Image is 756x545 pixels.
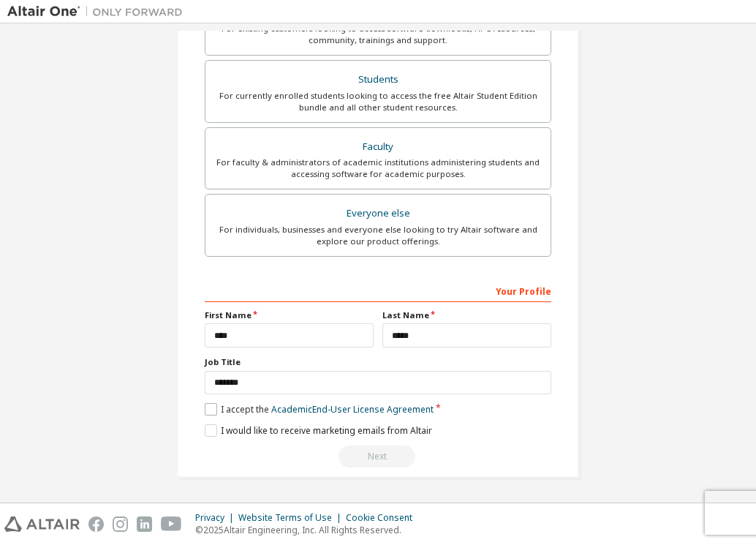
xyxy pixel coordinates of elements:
div: For individuals, businesses and everyone else looking to try Altair software and explore our prod... [214,224,542,247]
p: © 2025 Altair Engineering, Inc. All Rights Reserved. [195,524,421,536]
label: First Name [205,309,374,321]
label: Last Name [382,309,551,321]
label: Job Title [205,356,551,368]
img: facebook.svg [88,516,104,532]
img: Altair One [7,4,190,19]
div: Cookie Consent [346,512,421,524]
img: linkedin.svg [137,516,152,532]
div: Website Terms of Use [238,512,346,524]
div: Privacy [195,512,238,524]
img: youtube.svg [161,516,182,532]
div: For existing customers looking to access software downloads, HPC resources, community, trainings ... [214,23,542,46]
div: Students [214,69,542,90]
div: For faculty & administrators of academic institutions administering students and accessing softwa... [214,157,542,180]
a: Academic End-User License Agreement [271,403,434,416]
img: instagram.svg [113,516,128,532]
div: Everyone else [214,203,542,224]
div: Your Profile [205,279,551,302]
label: I accept the [205,403,434,416]
div: Faculty [214,137,542,157]
div: Read and acccept EULA to continue [205,446,551,467]
div: For currently enrolled students looking to access the free Altair Student Edition bundle and all ... [214,90,542,113]
img: altair_logo.svg [4,516,80,532]
label: I would like to receive marketing emails from Altair [205,424,432,437]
